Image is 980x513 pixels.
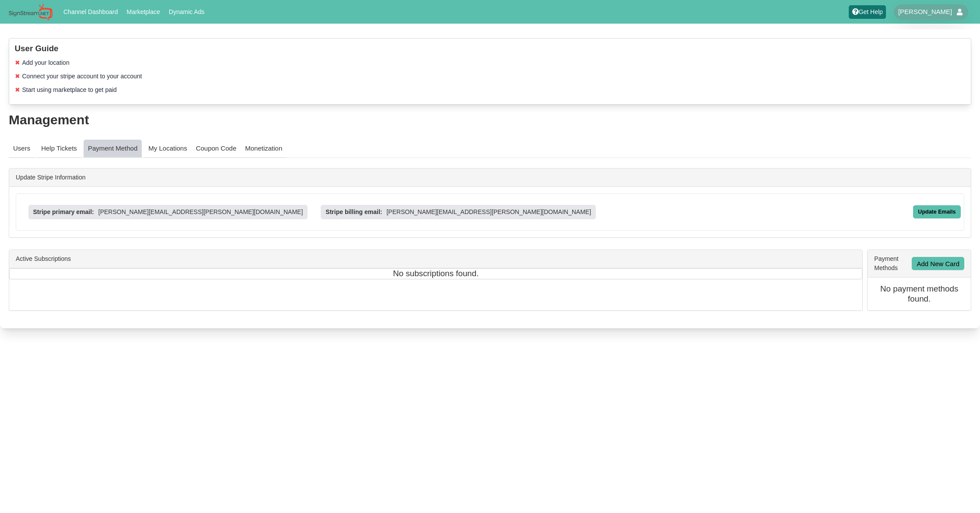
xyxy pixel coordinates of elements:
p: [PERSON_NAME][EMAIL_ADDRESS][PERSON_NAME][DOMAIN_NAME] [386,207,591,217]
a: Add your location [22,59,70,66]
h3: Stripe billing email: [325,209,382,215]
a: Get Help [849,5,886,19]
a: Add New Card [912,257,964,270]
a: Connect your stripe account to your account [22,73,142,80]
a: Coupon Code [192,140,241,158]
h3: User Guide [15,44,966,54]
a: Dynamic Ads [165,6,208,18]
p: No subscriptions found. [9,268,862,279]
div: Management [9,113,971,126]
div: Update Emails [913,205,960,218]
div: Active Subscriptions [9,250,862,268]
span: ✖ [15,58,20,67]
span: ✖ [15,72,20,81]
p: [PERSON_NAME][EMAIL_ADDRESS][PERSON_NAME][DOMAIN_NAME] [98,207,303,217]
a: Payment Method [84,140,142,158]
h3: Stripe primary email: [33,209,94,215]
a: My Locations [144,140,191,158]
a: Start using marketplace to get paid [22,86,117,93]
a: Users [9,140,35,158]
a: Help Tickets [37,140,81,158]
a: Channel Dashboard [60,6,122,18]
img: Sign Stream.NET [9,4,52,21]
span: ✖ [15,85,20,95]
div: Payment Methods [868,250,971,278]
div: Update Stripe Information [9,169,971,187]
span: [PERSON_NAME] [898,7,952,16]
a: Marketplace [123,6,163,18]
h2: No payment methods found. [874,284,964,304]
a: Monetization [241,140,287,158]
